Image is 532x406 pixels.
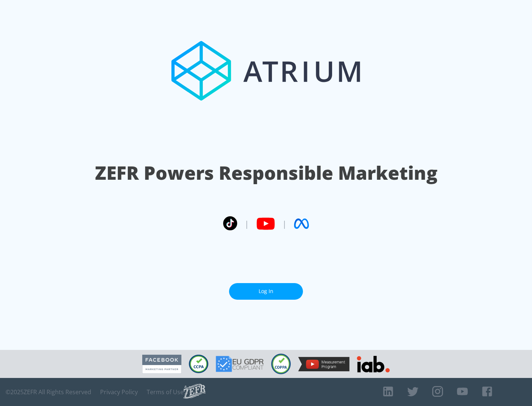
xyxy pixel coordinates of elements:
img: COPPA Compliant [271,354,291,374]
img: IAB [357,356,390,372]
h1: ZEFR Powers Responsible Marketing [95,160,437,186]
span: | [282,218,287,229]
img: Facebook Marketing Partner [142,355,181,374]
a: Terms of Use [147,388,184,396]
img: YouTube Measurement Program [298,357,349,371]
a: Log In [229,283,303,300]
span: © 2025 ZEFR All Rights Reserved [6,388,91,396]
a: Privacy Policy [100,388,138,396]
span: | [245,218,249,229]
img: CCPA Compliant [189,355,208,373]
img: GDPR Compliant [216,356,264,372]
